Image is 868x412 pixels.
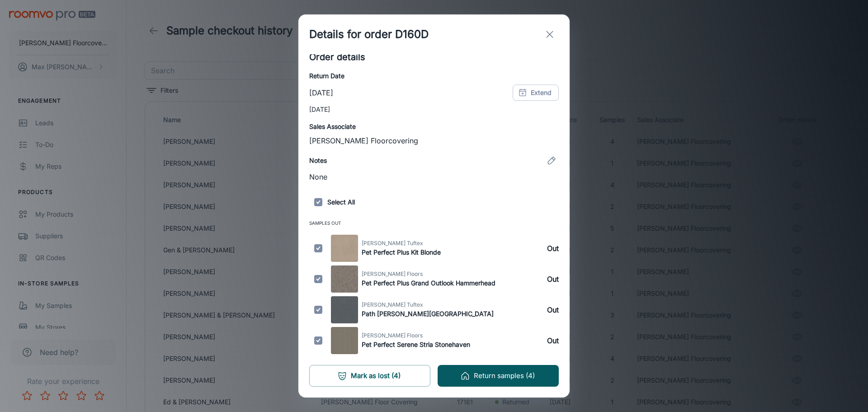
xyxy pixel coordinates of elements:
button: Extend [513,85,559,101]
span: [PERSON_NAME] Tuftex [362,239,441,247]
h5: Order details [309,50,559,64]
p: None [309,171,559,182]
button: exit [541,25,559,43]
p: [DATE] [309,87,333,98]
span: [PERSON_NAME] Floors [362,270,495,278]
img: Pet Perfect Plus Grand Outlook Hammerhead [331,265,358,293]
h6: Pet Perfect Plus Kit Blonde [362,247,441,257]
h6: Return Date [309,71,559,81]
span: [PERSON_NAME] Tuftex [362,301,494,309]
img: Path Glen Falls [331,296,358,323]
h6: Pet Perfect Plus Grand Outlook Hammerhead [362,278,495,288]
span: Samples Out [309,218,559,231]
h6: Out [547,274,559,284]
button: Return samples (4) [438,365,559,387]
h6: Out [547,304,559,315]
button: Mark as lost (4) [309,365,430,387]
img: Pet Perfect Serene Stria Stonehaven [331,327,358,354]
h6: Out [547,335,559,346]
h6: Out [547,243,559,254]
h6: Select All [309,193,559,211]
p: [PERSON_NAME] Floorcovering [309,135,559,146]
h1: Details for order D160D [309,26,429,43]
h6: Notes [309,156,327,166]
p: [DATE] [309,104,559,114]
h6: Pet Perfect Serene Stria Stonehaven [362,340,470,350]
h6: Sales Associate [309,122,559,132]
span: [PERSON_NAME] Floors [362,331,470,340]
img: Pet Perfect Plus Kit Blonde [331,235,358,262]
h6: Path [PERSON_NAME][GEOGRAPHIC_DATA] [362,309,494,319]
